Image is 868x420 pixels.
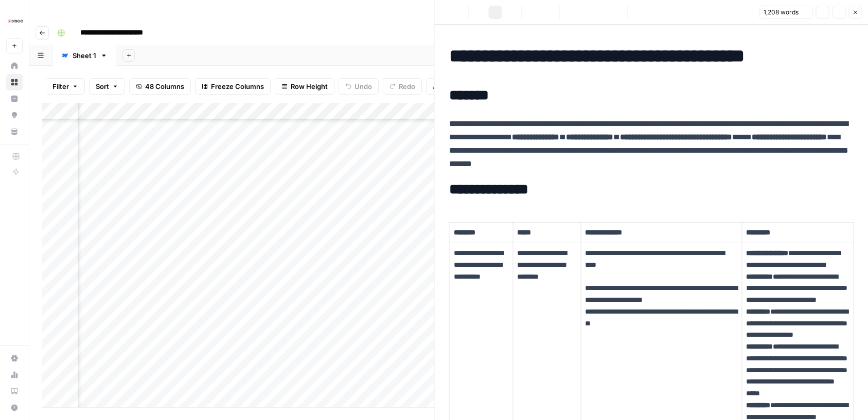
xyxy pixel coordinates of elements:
[764,8,799,17] span: 1,208 words
[52,81,69,92] span: Filter
[339,78,379,95] button: Undo
[6,107,23,123] a: Opportunities
[383,78,422,95] button: Redo
[291,81,328,92] span: Row Height
[6,58,23,74] a: Home
[46,78,85,95] button: Filter
[96,81,109,92] span: Sort
[129,78,191,95] button: 48 Columns
[399,81,415,92] span: Redo
[6,123,23,140] a: Your Data
[6,12,25,30] img: Disco Logo
[6,367,23,383] a: Usage
[355,81,372,92] span: Undo
[195,78,271,95] button: Freeze Columns
[6,350,23,367] a: Settings
[6,383,23,399] a: Learning Hub
[275,78,334,95] button: Row Height
[89,78,125,95] button: Sort
[145,81,184,92] span: 48 Columns
[73,50,96,61] div: Sheet 1
[6,8,23,34] button: Workspace: Disco
[211,81,264,92] span: Freeze Columns
[52,45,116,66] a: Sheet 1
[6,90,23,107] a: Insights
[6,74,23,90] a: Browse
[6,399,23,416] button: Help + Support
[759,6,812,19] button: 1,208 words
